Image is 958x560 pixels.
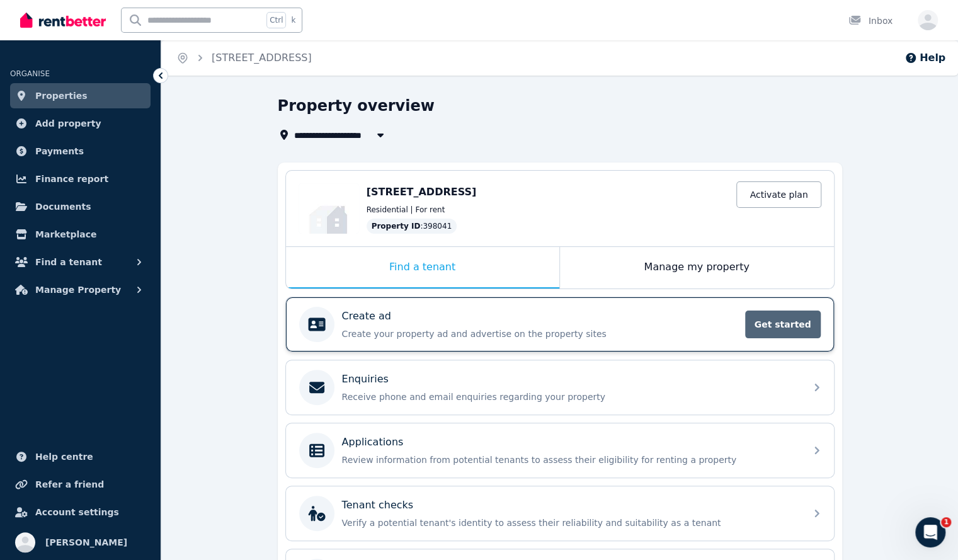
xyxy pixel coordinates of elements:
span: Find a tenant [35,254,102,270]
span: Ctrl [266,12,286,28]
a: Add property [10,111,151,136]
p: Receive phone and email enquiries regarding your property [342,391,798,403]
a: ApplicationsReview information from potential tenants to assess their eligibility for renting a p... [286,423,834,477]
a: Activate plan [736,181,821,208]
span: ORGANISE [10,69,50,78]
a: Create adCreate your property ad and advertise on the property sitesGet started [286,297,834,351]
nav: Breadcrumb [161,40,327,76]
a: Help centre [10,444,151,469]
p: Verify a potential tenant's identity to assess their reliability and suitability as a tenant [342,517,798,529]
div: Manage my property [560,247,834,289]
span: Properties [35,88,88,103]
a: Account settings [10,500,151,525]
span: 1 [941,517,951,527]
p: Applications [342,435,404,450]
button: Manage Property [10,277,151,302]
span: k [291,15,295,25]
p: Review information from potential tenants to assess their eligibility for renting a property [342,454,798,466]
button: Help [904,50,945,66]
h1: Property overview [278,96,435,116]
span: [STREET_ADDRESS] [367,186,477,198]
a: Properties [10,83,151,108]
span: Documents [35,199,91,214]
iframe: Intercom live chat [915,517,945,547]
button: Find a tenant [10,249,151,275]
a: [STREET_ADDRESS] [212,52,312,64]
a: Marketplace [10,222,151,247]
div: : 398041 [367,219,457,234]
span: Finance report [35,171,108,186]
span: Marketplace [35,227,96,242]
span: Add property [35,116,101,131]
span: Account settings [35,505,119,520]
img: RentBetter [20,11,106,30]
span: Get started [745,311,821,338]
span: Refer a friend [35,477,104,492]
span: Property ID [372,221,421,231]
a: Payments [10,139,151,164]
span: Residential | For rent [367,205,445,215]
p: Tenant checks [342,498,414,513]
a: Finance report [10,166,151,191]
p: Create ad [342,309,391,324]
a: Tenant checksVerify a potential tenant's identity to assess their reliability and suitability as ... [286,486,834,540]
p: Create your property ad and advertise on the property sites [342,328,738,340]
div: Find a tenant [286,247,559,289]
span: Payments [35,144,84,159]
div: Inbox [848,14,892,27]
a: EnquiriesReceive phone and email enquiries regarding your property [286,360,834,414]
a: Refer a friend [10,472,151,497]
span: Help centre [35,449,93,464]
a: Documents [10,194,151,219]
span: [PERSON_NAME] [45,535,127,550]
p: Enquiries [342,372,389,387]
span: Manage Property [35,282,121,297]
